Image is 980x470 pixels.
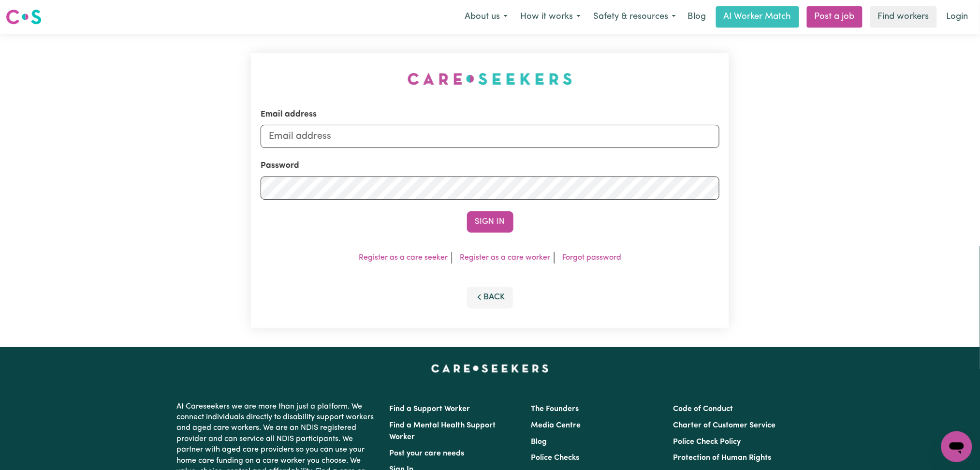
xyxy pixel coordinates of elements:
[531,422,581,429] a: Media Centre
[531,405,579,413] a: The Founders
[467,287,513,308] button: Back
[716,6,799,28] a: AI Worker Match
[6,8,42,26] img: Careseekers logo
[673,405,733,413] a: Code of Conduct
[587,7,682,27] button: Safety & resources
[673,454,771,462] a: Protection of Human Rights
[6,6,42,28] a: Careseekers logo
[261,125,720,148] input: Email address
[941,431,972,462] iframe: Button to launch messaging window
[531,438,547,446] a: Blog
[390,422,496,441] a: Find a Mental Health Support Worker
[458,7,514,27] button: About us
[673,422,775,429] a: Charter of Customer Service
[562,254,621,262] a: Forgot password
[807,6,863,28] a: Post a job
[359,254,448,262] a: Register as a care seeker
[390,450,465,457] a: Post your care needs
[261,108,317,121] label: Email address
[390,405,470,413] a: Find a Support Worker
[261,160,299,172] label: Password
[941,6,974,28] a: Login
[673,438,741,446] a: Police Check Policy
[514,7,587,27] button: How it works
[682,6,712,28] a: Blog
[467,211,513,233] button: Sign In
[870,6,937,28] a: Find workers
[531,454,580,462] a: Police Checks
[431,365,549,372] a: Careseekers home page
[460,254,550,262] a: Register as a care worker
